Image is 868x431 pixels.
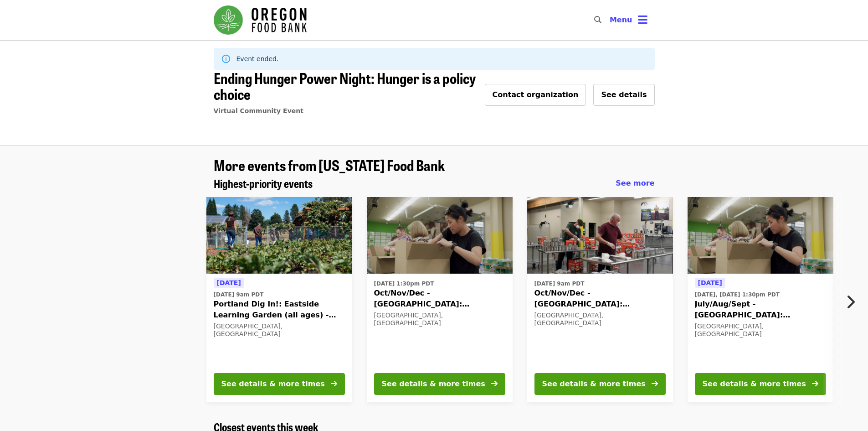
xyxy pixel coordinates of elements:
i: arrow-right icon [491,379,498,388]
span: July/Aug/Sept - [GEOGRAPHIC_DATA]: Repack/Sort (age [DEMOGRAPHIC_DATA]+) [695,299,826,321]
button: See details & more times [534,373,666,395]
i: arrow-right icon [331,379,337,388]
i: chevron-right icon [846,293,855,311]
span: More events from [US_STATE] Food Bank [214,154,445,176]
i: arrow-right icon [812,379,818,388]
div: See details & more times [382,379,485,389]
img: Oct/Nov/Dec - Portland: Repack/Sort (age 16+) organized by Oregon Food Bank [527,197,673,274]
i: search icon [594,16,601,24]
time: [DATE] 9am PDT [534,280,585,288]
time: [DATE] 1:30pm PDT [374,280,434,288]
a: Highest-priority events [214,177,313,190]
a: See details for "Oct/Nov/Dec - Portland: Repack/Sort (age 8+)" [367,197,513,402]
div: [GEOGRAPHIC_DATA], [GEOGRAPHIC_DATA] [534,312,666,327]
span: [DATE] [217,279,241,286]
span: Ending Hunger Power Night: Hunger is a policy choice [214,67,476,104]
button: See details [593,84,654,106]
i: arrow-right icon [652,379,658,388]
a: See details for "July/Aug/Sept - Portland: Repack/Sort (age 8+)" [688,197,833,402]
div: [GEOGRAPHIC_DATA], [GEOGRAPHIC_DATA] [695,322,826,338]
button: See details & more times [695,373,826,395]
img: Oct/Nov/Dec - Portland: Repack/Sort (age 8+) organized by Oregon Food Bank [367,197,513,274]
div: See details & more times [221,379,325,389]
div: [GEOGRAPHIC_DATA], [GEOGRAPHIC_DATA] [374,312,505,327]
div: See details & more times [542,379,646,389]
span: Oct/Nov/Dec - [GEOGRAPHIC_DATA]: Repack/Sort (age [DEMOGRAPHIC_DATA]+) [374,288,505,310]
span: Event ended. [236,55,279,62]
span: Portland Dig In!: Eastside Learning Garden (all ages) - Aug/Sept/Oct [214,299,345,321]
img: Oregon Food Bank - Home [214,5,307,35]
button: See details & more times [214,373,345,395]
img: July/Aug/Sept - Portland: Repack/Sort (age 8+) organized by Oregon Food Bank [688,197,833,274]
button: See details & more times [374,373,505,395]
a: See details for "Oct/Nov/Dec - Portland: Repack/Sort (age 16+)" [527,197,673,402]
span: Highest-priority events [214,175,313,191]
a: See details for "Portland Dig In!: Eastside Learning Garden (all ages) - Aug/Sept/Oct" [206,197,352,402]
input: Search [607,9,614,31]
img: Portland Dig In!: Eastside Learning Garden (all ages) - Aug/Sept/Oct organized by Oregon Food Bank [206,197,352,274]
a: See more [616,178,654,189]
i: bars icon [638,13,647,26]
button: Contact organization [485,84,586,106]
span: Oct/Nov/Dec - [GEOGRAPHIC_DATA]: Repack/Sort (age [DEMOGRAPHIC_DATA]+) [534,288,666,310]
time: [DATE], [DATE] 1:30pm PDT [695,291,780,299]
span: Contact organization [493,90,579,99]
a: Virtual Community Event [214,107,303,114]
span: [DATE] [698,279,722,286]
button: Toggle account menu [602,9,655,31]
span: Menu [610,16,632,24]
span: See details [601,90,647,99]
button: Next item [838,289,868,315]
div: Highest-priority events [206,177,662,190]
span: See more [616,179,654,187]
time: [DATE] 9am PDT [214,291,264,299]
div: [GEOGRAPHIC_DATA], [GEOGRAPHIC_DATA] [214,322,345,338]
div: See details & more times [703,379,806,389]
